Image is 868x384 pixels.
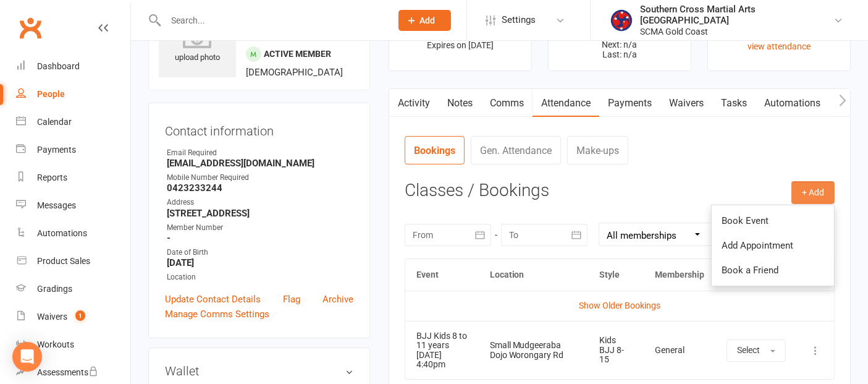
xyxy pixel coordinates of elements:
div: Calendar [37,117,72,127]
span: 1 [75,310,85,321]
div: Product Sales [37,256,90,266]
strong: - [167,233,353,244]
div: Messages [37,200,76,210]
a: Workouts [16,331,130,359]
div: Assessments [37,367,98,377]
a: Bookings [405,136,465,164]
strong: 0423233244 [167,182,353,194]
a: Flag [283,292,300,307]
span: Active member [264,49,331,59]
a: Manage Comms Settings [165,307,269,322]
a: People [16,80,130,108]
button: Select [727,339,786,362]
div: Member Number [167,222,353,234]
a: Attendance [533,89,599,117]
a: Notes [439,89,481,117]
a: Product Sales [16,247,130,275]
a: Book a Friend [712,258,834,283]
div: Waivers [37,312,67,322]
span: [DEMOGRAPHIC_DATA] [246,67,343,78]
div: Open Intercom Messenger [12,342,42,372]
a: Activity [389,89,439,117]
th: Location [479,259,589,291]
a: Make-ups [567,136,628,164]
a: Update Contact Details [165,292,261,307]
a: Add Appointment [712,233,834,258]
div: Kids BJJ 8-15 [599,336,633,364]
th: Membership [644,259,715,291]
div: Gradings [37,284,72,294]
div: People [37,89,65,99]
a: Automations [756,89,829,117]
a: Payments [599,89,660,117]
span: Settings [502,6,536,34]
a: Tasks [712,89,756,117]
a: Waivers [660,89,712,117]
th: Event [405,259,479,291]
div: Location [167,271,353,283]
a: Dashboard [16,53,130,80]
a: Book Event [712,208,834,233]
h3: Wallet [165,364,353,378]
div: General [655,346,704,355]
h3: Classes / Bookings [405,181,835,200]
th: Style [588,259,644,291]
a: Comms [481,89,533,117]
div: Payments [37,145,76,155]
div: Dashboard [37,61,80,71]
div: Southern Cross Martial Arts [GEOGRAPHIC_DATA] [640,4,833,26]
div: Workouts [37,339,74,349]
img: thumb_image1620786302.png [609,8,634,33]
a: Automations [16,220,130,247]
h3: Contact information [165,119,353,138]
a: Waivers 1 [16,303,130,331]
a: Calendar [16,108,130,136]
a: Reports [16,164,130,192]
button: + Add [791,181,835,203]
input: Search... [162,12,382,29]
span: Add [420,15,436,25]
div: Date of Birth [167,247,353,258]
strong: [STREET_ADDRESS] [167,208,353,219]
a: Gen. Attendance [471,136,561,164]
strong: [DATE] [167,257,353,268]
div: SCMA Gold Coast [640,26,833,37]
div: Address [167,197,353,208]
div: Small Mudgeeraba Dojo Worongary Rd [490,341,578,360]
div: BJJ Kids 8 to 11 years [416,331,468,351]
a: Show Older Bookings [579,301,660,310]
button: Add [398,10,451,31]
a: Clubworx [15,12,46,43]
div: Email Required [167,147,353,159]
div: Automations [37,228,87,238]
div: upload photo [159,23,236,64]
p: Next: n/a Last: n/a [560,40,680,59]
a: Payments [16,136,130,164]
span: Expires on [DATE] [427,40,494,50]
a: Gradings [16,275,130,303]
a: Archive [322,292,353,307]
span: Select [737,345,760,355]
div: Reports [37,173,67,182]
div: Mobile Number Required [167,172,353,184]
strong: [EMAIL_ADDRESS][DOMAIN_NAME] [167,158,353,169]
a: Messages [16,192,130,220]
td: [DATE] 4:40pm [405,321,479,380]
a: view attendance [748,41,811,51]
